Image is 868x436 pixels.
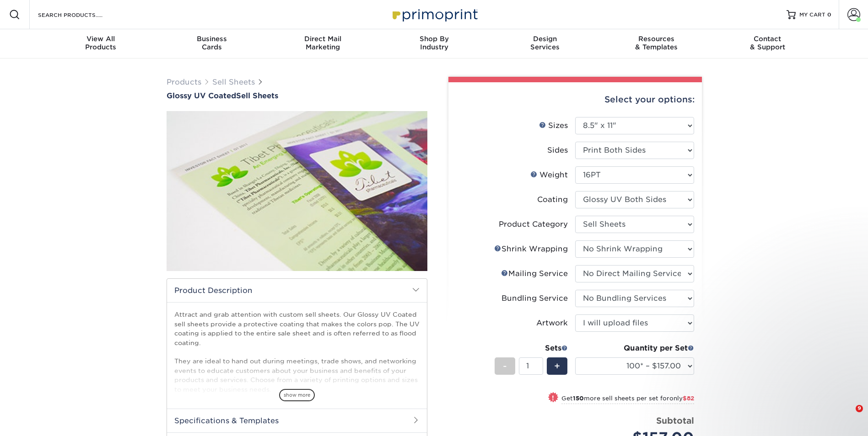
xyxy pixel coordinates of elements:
[167,91,236,100] span: Glossy UV Coated
[174,310,420,394] p: Attract and grab attention with custom sell sheets. Our Glossy UV Coated sell sheets provide a pr...
[388,5,480,24] img: Primoprint
[503,359,507,373] span: -
[712,35,823,43] span: Contact
[167,409,427,432] h2: Specifications & Templates
[501,268,568,279] div: Mailing Service
[490,35,601,43] span: Design
[827,11,831,18] span: 0
[669,395,694,402] span: only
[156,35,267,43] span: Business
[494,244,568,255] div: Shrink Wrapping
[167,101,427,281] img: Glossy UV Coated 01
[490,35,601,51] div: Services
[267,35,378,51] div: Marketing
[554,359,560,373] span: +
[495,343,568,354] div: Sets
[573,395,584,402] strong: 150
[167,279,427,302] h2: Product Description
[378,35,490,43] span: Shop By
[37,9,126,20] input: SEARCH PRODUCTS.....
[539,120,568,131] div: Sizes
[378,29,490,58] a: Shop ByIndustry
[683,395,694,402] span: $82
[45,29,156,58] a: View AllProducts
[537,194,568,205] div: Coating
[837,405,859,427] iframe: Intercom live chat
[575,343,694,354] div: Quantity per Set
[45,35,156,43] span: View All
[167,91,427,100] a: Glossy UV CoatedSell Sheets
[856,405,863,412] span: 9
[799,11,825,19] span: MY CART
[156,29,267,58] a: BusinessCards
[712,29,823,58] a: Contact& Support
[45,35,156,51] div: Products
[501,293,568,304] div: Bundling Service
[267,35,378,43] span: Direct Mail
[547,145,568,156] div: Sides
[499,219,568,230] div: Product Category
[601,29,712,58] a: Resources& Templates
[156,35,267,51] div: Cards
[279,389,315,401] span: show more
[167,78,201,86] a: Products
[561,395,694,404] small: Get more sell sheets per set for
[601,35,712,43] span: Resources
[601,35,712,51] div: & Templates
[552,393,554,403] span: !
[212,78,255,86] a: Sell Sheets
[536,318,568,329] div: Artwork
[378,35,490,51] div: Industry
[712,35,823,51] div: & Support
[267,29,378,58] a: Direct MailMarketing
[490,29,601,58] a: DesignServices
[167,91,427,100] h1: Sell Sheets
[530,170,568,181] div: Weight
[456,82,695,117] div: Select your options:
[656,415,694,425] strong: Subtotal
